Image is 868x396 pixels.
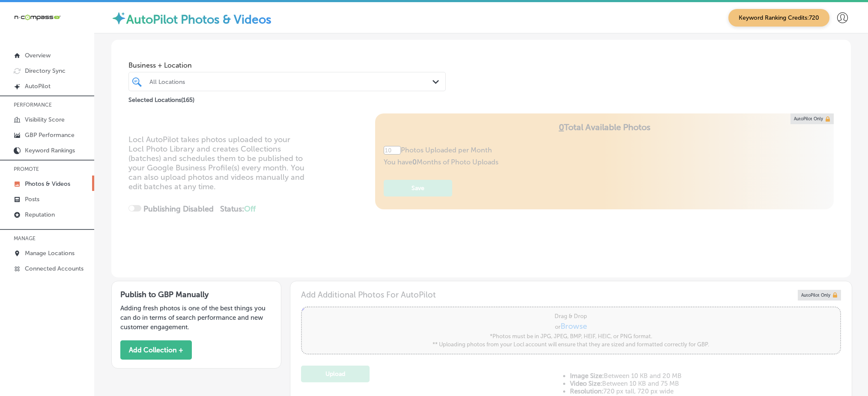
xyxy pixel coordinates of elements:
[120,304,272,332] p: Adding fresh photos is one of the best things you can do in terms of search performance and new c...
[25,250,75,257] p: Manage Locations
[25,83,51,90] p: AutoPilot
[25,211,55,218] p: Reputation
[25,196,39,203] p: Posts
[149,78,433,85] div: All Locations
[25,265,84,272] p: Connected Accounts
[111,11,126,26] img: autopilot-icon
[25,147,75,154] p: Keyword Rankings
[25,67,66,74] p: Directory Sync
[728,9,829,27] span: Keyword Ranking Credits: 720
[25,131,75,139] p: GBP Performance
[128,93,194,104] p: Selected Locations ( 165 )
[128,61,446,69] span: Business + Location
[120,290,272,299] h3: Publish to GBP Manually
[120,340,192,360] button: Add Collection +
[25,116,65,123] p: Visibility Score
[25,52,51,59] p: Overview
[25,180,70,188] p: Photos & Videos
[14,13,61,21] img: 660ab0bf-5cc7-4cb8-ba1c-48b5ae0f18e60NCTV_CLogo_TV_Black_-500x88.png
[126,12,271,27] label: AutoPilot Photos & Videos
